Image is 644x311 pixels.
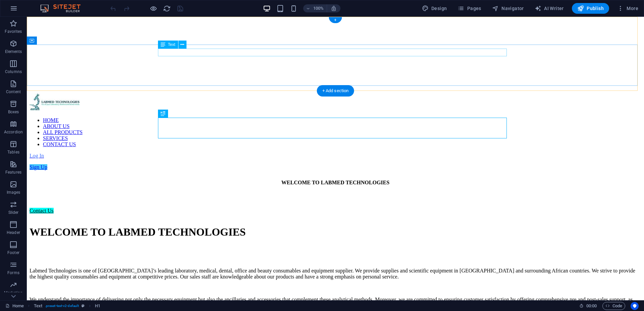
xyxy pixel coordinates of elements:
[614,3,641,14] button: More
[45,302,79,310] span: . preset-text-v2-default
[579,302,597,310] h6: Session time
[5,170,21,175] p: Features
[419,3,450,14] button: Design
[34,302,101,310] nav: breadcrumb
[5,302,24,310] a: Click to cancel selection. Double-click to open Pages
[39,4,89,12] img: Editor Logo
[602,302,625,310] button: Code
[5,69,22,74] p: Columns
[532,3,567,14] button: AI Writer
[419,3,450,14] div: Design (Ctrl+Alt+Y)
[4,290,22,296] p: Marketing
[7,190,20,195] p: Images
[535,5,564,12] span: AI Writer
[422,5,447,12] span: Design
[329,17,342,23] div: +
[5,49,22,54] p: Elements
[95,302,100,310] span: Click to select. Double-click to edit
[7,149,19,155] p: Tables
[7,230,20,235] p: Header
[586,302,597,310] span: 00 00
[591,303,592,308] span: :
[489,3,527,14] button: Navigator
[163,5,171,12] i: Reload page
[34,302,42,310] span: Click to select. Double-click to edit
[631,302,639,310] button: Usercentrics
[317,85,354,97] div: + Add section
[331,5,337,11] i: On resize automatically adjust zoom level to fit chosen device.
[455,3,484,14] button: Pages
[8,210,19,215] p: Slider
[577,5,604,12] span: Publish
[7,270,19,275] p: Forms
[168,43,175,47] span: Text
[572,3,609,14] button: Publish
[8,109,19,115] p: Boxes
[303,4,327,12] button: 100%
[605,302,622,310] span: Code
[163,4,171,12] button: reload
[7,250,19,255] p: Footer
[492,5,524,12] span: Navigator
[4,129,23,135] p: Accordion
[6,89,21,95] p: Content
[313,4,324,12] h6: 100%
[82,304,85,308] i: This element is a customizable preset
[458,5,481,12] span: Pages
[617,5,638,12] span: More
[5,29,22,34] p: Favorites
[149,4,157,12] button: Click here to leave preview mode and continue editing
